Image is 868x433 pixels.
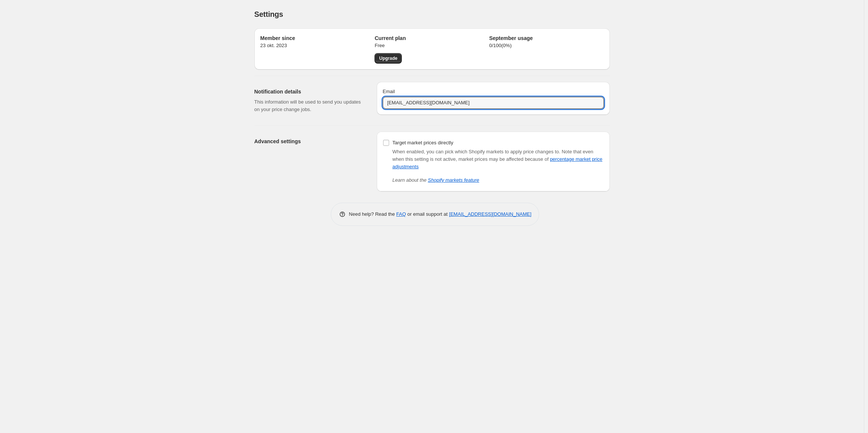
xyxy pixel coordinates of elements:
span: Settings [254,10,283,18]
span: Need help? Read the [349,211,397,217]
span: or email support at [406,211,449,217]
span: Target market prices directly [392,140,453,145]
h2: Current plan [375,34,489,42]
p: 0 / 100 ( 0 %) [489,42,603,49]
p: 23 okt. 2023 [260,42,375,49]
h2: Notification details [254,88,365,95]
a: Shopify markets feature [428,177,479,183]
h2: September usage [489,34,603,42]
h2: Member since [260,34,375,42]
p: Free [375,42,489,49]
a: Upgrade [375,53,402,64]
h2: Advanced settings [254,138,365,145]
span: Email [383,89,395,94]
p: This information will be used to send you updates on your price change jobs. [254,98,365,113]
a: [EMAIL_ADDRESS][DOMAIN_NAME] [449,211,531,217]
span: When enabled, you can pick which Shopify markets to apply price changes to. [392,149,560,154]
span: Note that even when this setting is not active, market prices may be affected because of [392,149,602,169]
a: FAQ [396,211,406,217]
span: Upgrade [379,55,397,61]
i: Learn about the [392,177,479,183]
